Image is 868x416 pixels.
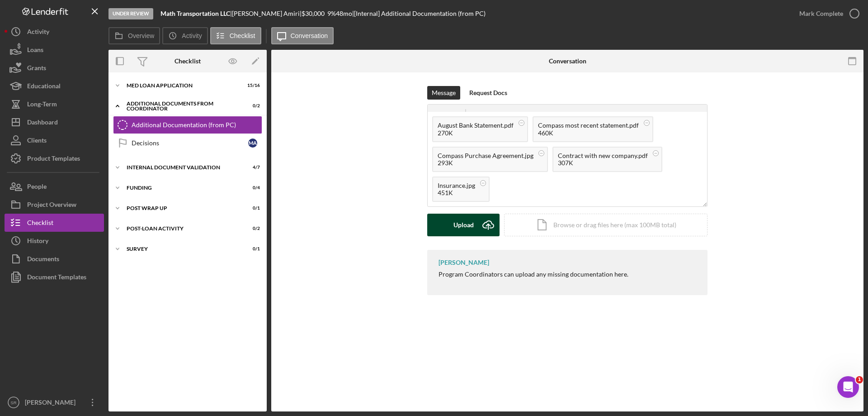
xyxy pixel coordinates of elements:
div: Checklist [175,57,201,65]
button: Educational [5,77,104,95]
div: Long-Term [27,95,57,115]
button: Upload [427,214,500,236]
div: 293K [438,159,533,167]
div: Additional Documents from Coordinator [127,101,237,111]
div: Project Overview [27,196,76,216]
div: August Bank Statement.pdf [438,122,514,129]
div: 9 % [327,10,336,17]
div: Insurance.jpg [438,182,475,189]
a: Additional Documentation (from PC) [113,116,262,134]
button: People [5,177,104,196]
button: Clients [5,131,104,149]
button: Documents [5,250,104,268]
div: Additional Documentation (from PC) [132,121,262,129]
button: Request Docs [465,86,512,100]
label: Activity [182,32,202,39]
div: Survey [127,246,237,252]
label: Conversation [291,32,328,39]
button: Conversation [271,27,334,44]
div: Clients [27,131,47,152]
div: | [160,10,232,17]
div: Activity [27,23,49,43]
div: 4 / 7 [244,165,260,170]
button: Grants [5,59,104,77]
div: 0 / 1 [244,246,260,252]
text: SR [10,400,16,405]
div: Documents [27,250,59,270]
div: [PERSON_NAME] [23,393,81,414]
div: Request Docs [469,86,507,100]
button: History [5,232,104,250]
button: Overview [108,27,160,44]
div: [PERSON_NAME] Amiri | [232,10,302,17]
div: Educational [27,77,61,97]
button: Checklist [210,27,261,44]
span: 1 [856,376,863,383]
div: Post Wrap Up [127,206,237,211]
div: Mark Complete [799,5,843,23]
div: M A [248,139,257,148]
label: Overview [128,32,154,39]
button: Activity [5,23,104,41]
div: Contract with new company.pdf [558,152,648,159]
div: 0 / 2 [244,103,260,109]
button: Loans [5,41,104,59]
a: DecisionsMA [113,134,262,152]
div: Message [432,86,456,100]
div: Funding [127,185,237,191]
div: Compass most recent statement.pdf [538,122,639,129]
iframe: Intercom live chat [837,376,859,398]
div: Post-Loan Activity [127,226,237,231]
div: Under Review [108,8,153,19]
div: 0 / 2 [244,226,260,231]
div: Grants [27,59,46,79]
button: Mark Complete [790,5,863,23]
div: 460K [538,129,639,137]
div: Internal Document Validation [127,165,237,170]
button: Activity [162,27,208,44]
div: Product Templates [27,149,80,170]
button: Dashboard [5,113,104,131]
div: Checklist [27,214,53,234]
div: | [Internal] Additional Documentation (from PC) [352,10,486,17]
div: Upload [453,214,474,236]
div: 15 / 16 [244,83,260,88]
div: Conversation [549,57,586,65]
div: MED Loan Application [127,83,237,88]
div: Dashboard [27,113,58,134]
button: Long-Term [5,95,104,113]
div: History [27,232,48,252]
button: Project Overview [5,196,104,214]
button: Product Templates [5,149,104,167]
div: 307K [558,159,648,167]
div: Compass Purchase Agreement.jpg [438,152,533,159]
button: Document Templates [5,268,104,286]
label: Checklist [230,32,255,39]
div: Loans [27,41,43,61]
button: SR[PERSON_NAME] [5,393,104,411]
span: $30,000 [302,10,325,17]
div: 48 mo [336,10,352,17]
div: People [27,177,47,198]
div: Decisions [132,139,248,147]
b: Math Transportation LLC [160,10,230,17]
div: [PERSON_NAME] [439,259,489,266]
div: 0 / 4 [244,185,260,191]
div: 270K [438,129,514,137]
div: 451K [438,189,475,196]
div: Program Coordinators can upload any missing documentation here. [439,271,628,278]
button: Message [427,86,460,100]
